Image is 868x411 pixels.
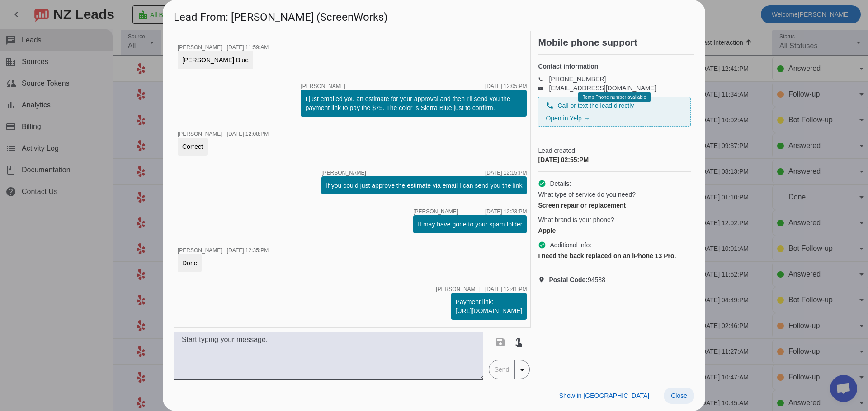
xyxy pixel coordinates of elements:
[301,83,345,89] span: [PERSON_NAME]
[550,179,571,188] span: Details:
[485,209,527,214] div: [DATE] 12:23:PM
[178,131,222,137] span: [PERSON_NAME]
[546,102,554,110] mat-icon: phone
[418,220,522,229] div: It may have gone to your spam folder
[182,259,197,268] div: Done
[538,146,691,155] span: Lead created:
[549,276,588,283] strong: Postal Code:
[305,94,522,112] div: I just emailed you an estimate for your approval and then I'll send you the payment link to pay t...
[517,365,528,375] mat-icon: arrow_drop_down
[227,248,269,253] div: [DATE] 12:35:PM
[326,181,522,190] div: If you could just approve the estimate via email I can send you the link
[538,251,691,260] div: I need the back replaced on an iPhone 13 Pro.
[485,83,527,89] div: [DATE] 12:05:PM
[538,226,691,235] div: Apple
[664,388,694,404] button: Close
[538,241,546,249] mat-icon: check_circle
[178,44,222,51] span: [PERSON_NAME]
[552,388,656,404] button: Show in [GEOGRAPHIC_DATA]
[485,170,527,175] div: [DATE] 12:15:PM
[227,45,269,50] div: [DATE] 11:59:AM
[413,209,458,214] span: [PERSON_NAME]
[583,95,646,100] span: Temp Phone number available
[456,297,523,315] div: Payment link: [URL][DOMAIN_NAME]
[557,101,634,110] span: Call or text the lead directly
[559,392,649,399] span: Show in [GEOGRAPHIC_DATA]
[550,240,591,249] span: Additional info:
[538,77,549,81] mat-icon: phone
[513,337,524,347] mat-icon: touch_app
[182,55,249,65] div: [PERSON_NAME] Blue
[538,215,614,224] span: What brand is your phone?
[538,276,549,283] mat-icon: location_on
[538,86,549,90] mat-icon: email
[227,131,269,137] div: [DATE] 12:08:PM
[549,75,606,83] a: [PHONE_NUMBER]
[546,115,590,122] a: Open in Yelp →
[538,201,691,210] div: Screen repair or replacement
[549,275,605,284] span: 94588
[538,38,694,47] h2: Mobile phone support
[549,84,656,92] a: [EMAIL_ADDRESS][DOMAIN_NAME]
[436,286,481,292] span: [PERSON_NAME]
[538,62,691,71] h4: Contact information
[538,190,636,199] span: What type of service do you need?
[538,180,546,188] mat-icon: check_circle
[485,286,527,292] div: [DATE] 12:41:PM
[538,155,691,164] div: [DATE] 02:55:PM
[671,392,687,399] span: Close
[182,142,203,151] div: Correct
[321,170,366,175] span: [PERSON_NAME]
[178,247,222,254] span: [PERSON_NAME]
